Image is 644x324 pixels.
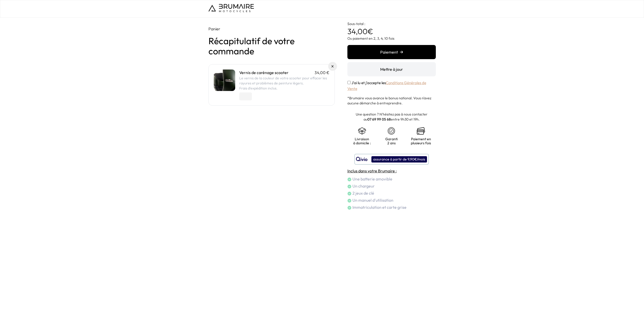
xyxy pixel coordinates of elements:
p: Ou paiement en 2, 3, 4, 10 fois [347,36,436,41]
p: Panier [208,26,335,32]
li: 2 jeux de clé [347,190,436,196]
img: right-arrow.png [400,51,403,54]
img: check.png [347,184,351,189]
a: Conditions Générales de Vente [347,80,426,91]
button: Paiement [347,45,436,59]
span: Sous-total : [347,21,365,26]
p: *Brumaire vous avance le bonus national. Vous n'avez aucune démarche à entreprendre. [347,96,436,106]
img: Supprimer du panier [331,65,334,67]
img: shipping.png [358,127,366,135]
a: Vernis de carénage scooter [239,70,289,75]
a: 07 69 99 05 68 [367,117,391,122]
img: credit-cards.png [417,127,425,135]
p: Livraison à domicile : [352,137,372,145]
li: Un manuel d'utilisation [347,197,436,203]
p: Garanti 2 ans [382,137,401,145]
img: check.png [347,192,351,196]
h4: Inclus dans votre Brumaire : [347,168,436,174]
button: Mettre à jour [347,62,436,76]
img: Logo de Brumaire [208,4,254,12]
label: J'ai lu et j'accepte les [347,80,426,91]
li: Un chargeur [347,183,436,189]
li: Une batterie amovible [347,176,436,182]
p: Frais d'expédition inclus. [239,86,329,91]
p: Le vernis de la couleur de votre scooter pour effacer les rayures et problèmes de peinture légers. [239,76,329,86]
p: € [347,18,436,36]
p: Paiement en plusieurs fois [411,137,431,145]
button: assurance à partir de 9,90€/mois [354,154,429,165]
li: Immatriculation et carte grise [347,204,436,210]
img: check.png [347,199,351,203]
img: certificat-de-garantie.png [387,127,395,135]
span: 34,00 [347,27,368,36]
h1: Récapitulatif de votre commande [208,36,335,56]
img: check.png [347,177,351,181]
p: Une question ? N'hésitez pas à nous contacter au entre 9h30 et 19h. [347,112,436,122]
div: assurance à partir de 9,90€/mois [371,156,427,163]
img: Vernis de carénage scooter [214,70,235,91]
img: logo qivio [356,156,368,162]
p: 34,00 € [315,70,329,76]
img: check.png [347,206,351,210]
